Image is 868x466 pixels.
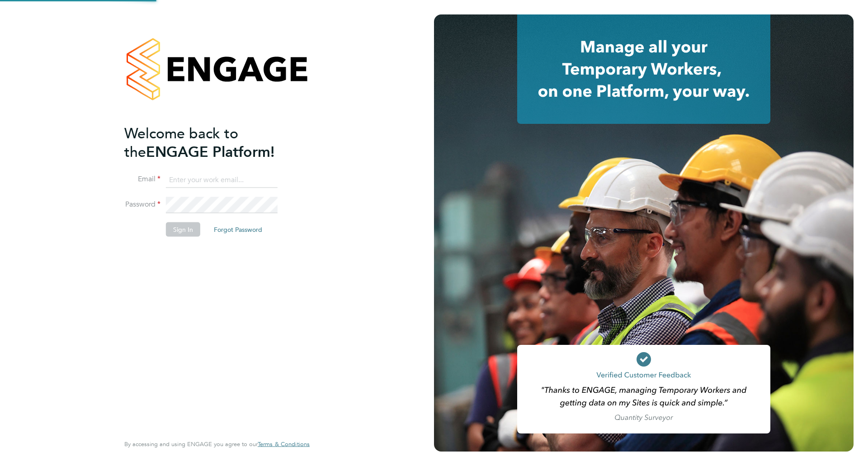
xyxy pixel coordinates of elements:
span: By accessing and using ENGAGE you agree to our [124,440,310,448]
h2: ENGAGE Platform! [124,124,301,161]
span: Welcome back to the [124,124,238,160]
label: Password [124,200,160,209]
button: Sign In [166,222,200,237]
label: Email [124,174,160,184]
a: Terms & Conditions [258,441,310,448]
button: Forgot Password [207,222,269,237]
input: Enter your work email... [166,172,278,188]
